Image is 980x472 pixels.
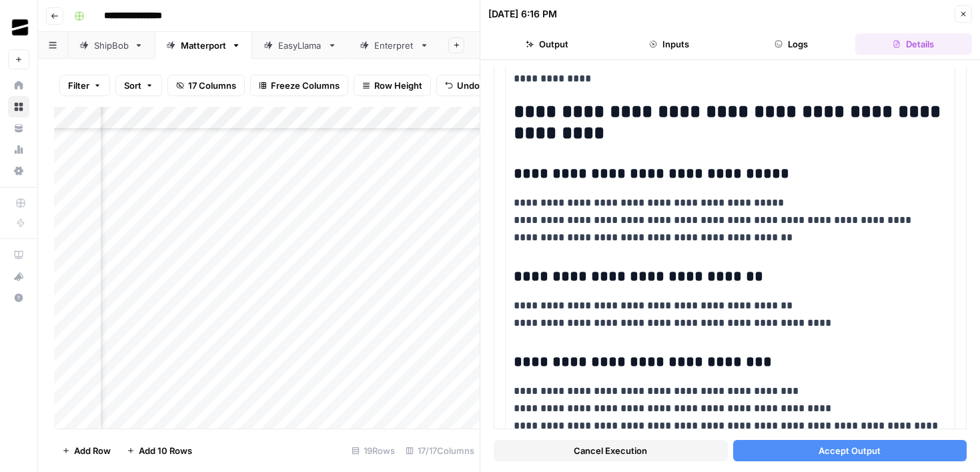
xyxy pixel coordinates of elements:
[348,32,440,59] a: Enterpret
[8,96,29,117] a: Browse
[574,444,647,457] span: Cancel Execution
[488,7,557,21] div: [DATE] 6:16 PM
[68,32,155,59] a: ShipBob
[488,33,605,55] button: Output
[8,75,29,96] a: Home
[54,440,119,461] button: Add Row
[68,79,89,92] span: Filter
[74,444,111,457] span: Add Row
[819,444,881,457] span: Accept Output
[155,32,252,59] a: Matterport
[181,39,226,52] div: Matterport
[8,244,29,266] a: AirOps Academy
[610,33,727,55] button: Inputs
[354,75,431,96] button: Row Height
[115,75,162,96] button: Sort
[346,440,400,461] div: 19 Rows
[8,139,29,160] a: Usage
[494,440,728,461] button: Cancel Execution
[374,79,422,92] span: Row Height
[855,33,972,55] button: Details
[139,444,192,457] span: Add 10 Rows
[374,39,414,52] div: Enterpret
[400,440,480,461] div: 17/17 Columns
[436,75,488,96] button: Undo
[124,79,141,92] span: Sort
[250,75,348,96] button: Freeze Columns
[8,287,29,308] button: Help + Support
[8,266,29,287] button: What's new?
[94,39,129,52] div: ShipBob
[252,32,348,59] a: EasyLlama
[9,266,29,286] div: What's new?
[8,117,29,139] a: Your Data
[188,79,236,92] span: 17 Columns
[119,440,200,461] button: Add 10 Rows
[59,75,110,96] button: Filter
[733,440,967,461] button: Accept Output
[8,15,32,39] img: OGM Logo
[457,79,480,92] span: Undo
[8,11,29,44] button: Workspace: OGM
[8,160,29,182] a: Settings
[167,75,245,96] button: 17 Columns
[733,33,850,55] button: Logs
[278,39,322,52] div: EasyLlama
[271,79,340,92] span: Freeze Columns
